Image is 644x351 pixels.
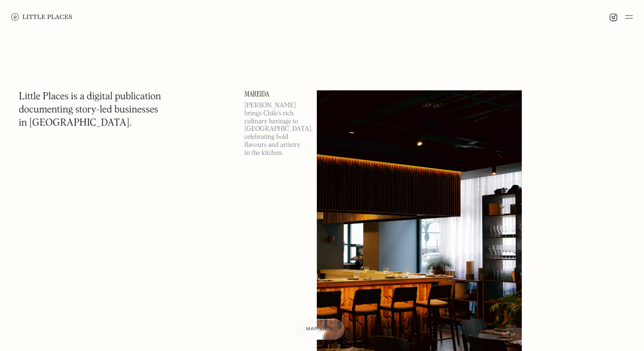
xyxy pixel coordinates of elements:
[306,327,334,332] span: Map view
[244,102,306,157] p: [PERSON_NAME] brings Chile’s rich culinary heritage to [GEOGRAPHIC_DATA], celebrating bold flavou...
[19,90,161,130] h1: Little Places is a digital publication documenting story-led businesses in [GEOGRAPHIC_DATA].
[295,319,345,340] a: Map view
[244,90,306,98] a: Mareida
